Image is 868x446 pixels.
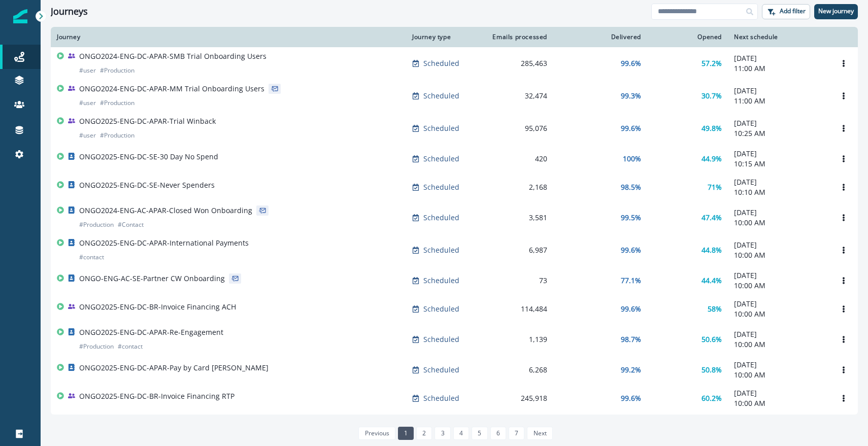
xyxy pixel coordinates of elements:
[423,58,459,68] p: Scheduled
[488,304,547,314] div: 114,484
[100,130,135,141] p: # Production
[509,427,524,440] a: Page 7
[734,53,823,63] p: [DATE]
[621,182,641,192] p: 98.5%
[621,213,641,223] p: 99.5%
[762,4,810,19] button: Add filter
[79,205,252,216] p: ONGO2024-ENG-AC-APAR-Closed Won Onboarding
[734,329,823,339] p: [DATE]
[79,51,266,61] p: ONGO2024-ENG-DC-APAR-SMB Trial Onboarding Users
[51,47,858,80] a: ONGO2024-ENG-DC-APAR-SMB Trial Onboarding Users#user#ProductionScheduled285,46399.6%57.2%[DATE]11...
[488,393,547,403] div: 245,918
[734,339,823,350] p: 10:00 AM
[488,58,547,68] div: 285,463
[79,273,225,284] p: ONGO-ENG-AC-SE-Partner CW Onboarding
[836,301,852,317] button: Options
[423,334,459,345] p: Scheduled
[734,177,823,187] p: [DATE]
[734,187,823,197] p: 10:10 AM
[488,245,547,255] div: 6,987
[734,309,823,319] p: 10:00 AM
[51,323,858,356] a: ONGO2025-ENG-DC-APAR-Re-Engagement#Production#contactScheduled1,13998.7%50.6%[DATE]10:00 AMOptions
[79,220,114,230] p: # Production
[488,91,547,101] div: 32,474
[472,427,487,440] a: Page 5
[621,393,641,403] p: 99.6%
[79,391,235,401] p: ONGO2025-ENG-DC-BR-Invoice Financing RTP
[702,334,722,345] p: 50.6%
[734,250,823,260] p: 10:00 AM
[621,276,641,286] p: 77.1%
[423,123,459,133] p: Scheduled
[734,299,823,309] p: [DATE]
[814,4,858,19] button: New journey
[488,33,547,41] div: Emails processed
[412,33,476,41] div: Journey type
[734,370,823,380] p: 10:00 AM
[51,201,858,234] a: ONGO2024-ENG-AC-APAR-Closed Won Onboarding#Production#ContactScheduled3,58199.5%47.4%[DATE]10:00 ...
[51,356,858,384] a: ONGO2025-ENG-DC-APAR-Pay by Card [PERSON_NAME]Scheduled6,26899.2%50.8%[DATE]10:00 AMOptions
[818,8,854,15] p: New journey
[621,304,641,314] p: 99.6%
[79,363,269,373] p: ONGO2025-ENG-DC-APAR-Pay by Card [PERSON_NAME]
[734,128,823,139] p: 10:25 AM
[79,252,104,262] p: # contact
[79,116,216,126] p: ONGO2025-ENG-DC-APAR-Trial Winback
[734,388,823,398] p: [DATE]
[836,362,852,378] button: Options
[118,341,143,352] p: # contact
[398,427,414,440] a: Page 1 is your current page
[734,270,823,281] p: [DATE]
[734,86,823,96] p: [DATE]
[621,245,641,255] p: 99.6%
[836,88,852,104] button: Options
[488,182,547,192] div: 2,168
[734,218,823,228] p: 10:00 AM
[416,427,432,440] a: Page 2
[51,145,858,173] a: ONGO2025-ENG-DC-SE-30 Day No SpendScheduled420100%44.9%[DATE]10:15 AMOptions
[734,240,823,250] p: [DATE]
[559,33,641,41] div: Delivered
[51,173,858,201] a: ONGO2025-ENG-DC-SE-Never SpendersScheduled2,16898.5%71%[DATE]10:10 AMOptions
[79,180,215,190] p: ONGO2025-ENG-DC-SE-Never Spenders
[488,334,547,345] div: 1,139
[836,121,852,136] button: Options
[702,58,722,68] p: 57.2%
[702,213,722,223] p: 47.4%
[780,8,806,15] p: Add filter
[51,6,88,17] h1: Journeys
[57,33,400,41] div: Journey
[702,91,722,101] p: 30.7%
[488,213,547,223] div: 3,581
[356,427,552,440] ul: Pagination
[734,118,823,128] p: [DATE]
[423,276,459,286] p: Scheduled
[734,149,823,159] p: [DATE]
[734,159,823,169] p: 10:15 AM
[423,91,459,101] p: Scheduled
[836,391,852,406] button: Options
[453,427,469,440] a: Page 4
[79,238,249,248] p: ONGO2025-ENG-DC-APAR-International Payments
[79,327,223,337] p: ONGO2025-ENG-DC-APAR-Re-Engagement
[734,398,823,408] p: 10:00 AM
[79,98,96,108] p: # user
[702,245,722,255] p: 44.8%
[423,365,459,375] p: Scheduled
[488,365,547,375] div: 6,268
[702,365,722,375] p: 50.8%
[708,304,722,314] p: 58%
[51,266,858,295] a: ONGO-ENG-AC-SE-Partner CW OnboardingScheduled7377.1%44.4%[DATE]10:00 AMOptions
[435,427,450,440] a: Page 3
[423,213,459,223] p: Scheduled
[100,98,135,108] p: # Production
[708,182,722,192] p: 71%
[734,33,823,41] div: Next schedule
[621,334,641,345] p: 98.7%
[836,273,852,288] button: Options
[527,427,552,440] a: Next page
[623,154,641,164] p: 100%
[79,341,114,352] p: # Production
[79,152,218,162] p: ONGO2025-ENG-DC-SE-30 Day No Spend
[118,220,144,230] p: # Contact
